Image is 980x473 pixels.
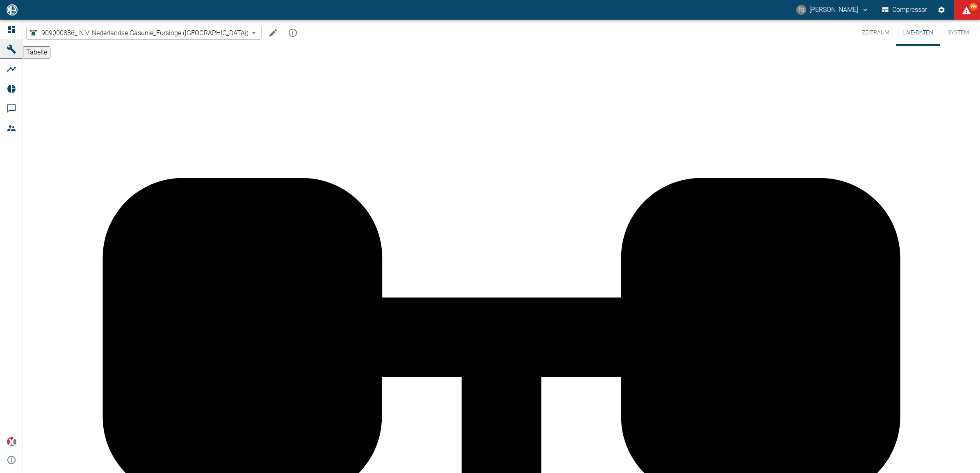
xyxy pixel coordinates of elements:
[880,2,929,17] button: Compressor
[7,437,16,447] img: Xplore Logo
[855,20,896,46] button: Zeitraum
[896,20,940,46] button: Live-Daten
[6,4,18,15] img: logo
[969,2,978,11] span: 99+
[41,28,248,38] span: 909000886_ N.V. Nederlandse Gasunie_Eursinge ([GEOGRAPHIC_DATA])
[795,2,870,17] button: thomas.gregoir@neuman-esser.com
[285,25,301,41] button: mission info
[265,25,281,41] button: Machine bearbeiten
[796,5,806,15] div: TG
[23,46,50,59] button: Tabelle
[934,2,949,17] button: Einstellungen
[28,28,248,38] a: 909000886_ N.V. Nederlandse Gasunie_Eursinge ([GEOGRAPHIC_DATA])
[940,20,977,46] button: System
